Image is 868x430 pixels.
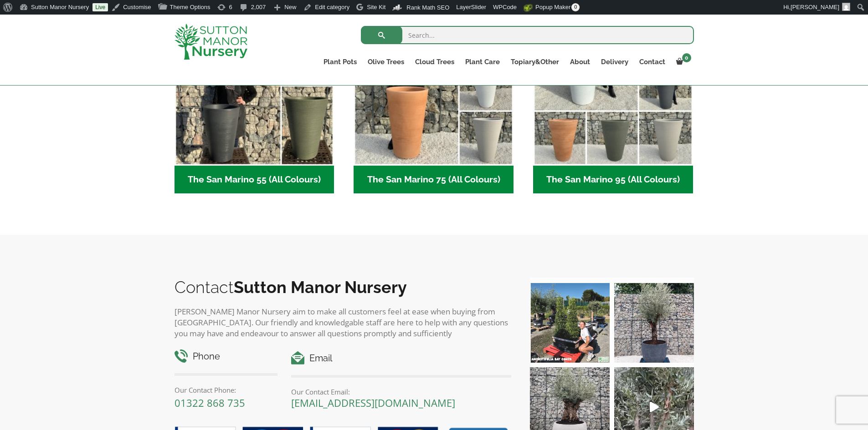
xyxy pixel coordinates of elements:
[530,283,610,363] img: Our elegant & picturesque Angustifolia Cones are an exquisite addition to your Bay Tree collectio...
[362,56,410,68] a: Olive Trees
[291,351,511,365] h4: Email
[354,166,514,194] h2: The San Marino 75 (All Colours)
[354,6,514,193] a: Visit product category The San Marino 75 (All Colours)
[533,6,693,166] img: The San Marino 95 (All Colours)
[533,6,693,193] a: Visit product category The San Marino 95 (All Colours)
[682,53,691,62] span: 0
[291,396,455,410] a: [EMAIL_ADDRESS][DOMAIN_NAME]
[175,166,334,194] h2: The San Marino 55 (All Colours)
[175,24,247,60] img: logo
[175,396,245,410] a: 01322 868 735
[596,56,634,68] a: Delivery
[367,4,385,10] span: Site Kit
[533,166,693,194] h2: The San Marino 95 (All Colours)
[614,283,694,363] img: A beautiful multi-stem Spanish Olive tree potted in our luxurious fibre clay pots 😍😍
[318,56,362,68] a: Plant Pots
[175,384,278,395] p: Our Contact Phone:
[460,56,505,68] a: Plant Care
[291,386,511,397] p: Our Contact Email:
[791,4,839,10] span: [PERSON_NAME]
[175,349,278,364] h4: Phone
[505,56,565,68] a: Topiary&Other
[634,56,671,68] a: Contact
[175,306,512,339] p: [PERSON_NAME] Manor Nursery aim to make all customers feel at ease when buying from [GEOGRAPHIC_D...
[92,3,108,11] a: Live
[175,6,334,166] img: The San Marino 55 (All Colours)
[175,6,334,193] a: Visit product category The San Marino 55 (All Colours)
[175,278,512,297] h2: Contact
[234,278,407,297] b: Sutton Manor Nursery
[565,56,596,68] a: About
[671,56,694,68] a: 0
[354,6,514,166] img: The San Marino 75 (All Colours)
[406,4,449,11] span: Rank Math SEO
[361,26,694,44] input: Search...
[650,402,659,412] svg: Play
[571,3,580,11] span: 0
[410,56,460,68] a: Cloud Trees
